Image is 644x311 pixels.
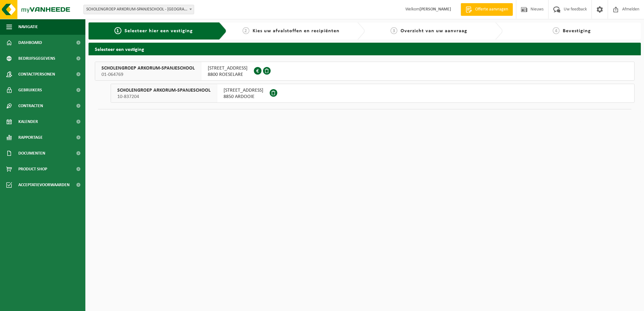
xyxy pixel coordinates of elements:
span: Overzicht van uw aanvraag [401,28,467,34]
span: 4 [553,27,560,34]
span: Dashboard [18,35,42,51]
span: 8800 ROESELARE [208,71,248,78]
span: 2 [242,27,249,34]
span: 8850 ARDOOIE [224,94,263,100]
span: Bevestiging [563,28,591,34]
a: Offerte aanvragen [461,3,513,16]
span: [STREET_ADDRESS] [208,65,248,71]
h2: Selecteer een vestiging [89,43,641,55]
button: SCHOLENGROEP ARKORUM-SPANJESCHOOL 01-064769 [STREET_ADDRESS]8800 ROESELARE [95,62,635,81]
span: Gebruikers [18,82,42,98]
span: SCHOLENGROEP ARKORUM-SPANJESCHOOL - ROESELARE [84,5,194,14]
span: 01-064769 [101,71,195,78]
span: [STREET_ADDRESS] [224,87,263,94]
span: 3 [390,27,397,34]
span: 1 [114,27,121,34]
span: Navigatie [18,19,38,35]
span: 10-837204 [117,94,211,100]
span: Offerte aanvragen [474,6,510,13]
span: Contactpersonen [18,66,55,82]
span: Selecteer hier een vestiging [125,28,193,34]
button: SCHOLENGROEP ARKORUM-SPANJESCHOOL 10-837204 [STREET_ADDRESS]8850 ARDOOIE [111,84,635,103]
span: Documenten [18,145,45,161]
span: Bedrijfsgegevens [18,51,55,66]
span: Acceptatievoorwaarden [18,177,70,193]
span: Product Shop [18,161,47,177]
span: Rapportage [18,130,43,145]
span: Kalender [18,114,38,130]
span: SCHOLENGROEP ARKORUM-SPANJESCHOOL [117,87,211,94]
span: Contracten [18,98,43,114]
span: Kies uw afvalstoffen en recipiënten [253,28,340,34]
span: SCHOLENGROEP ARKORUM-SPANJESCHOOL - ROESELARE [83,5,194,14]
strong: [PERSON_NAME] [420,7,451,12]
span: SCHOLENGROEP ARKORUM-SPANJESCHOOL [101,65,195,71]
